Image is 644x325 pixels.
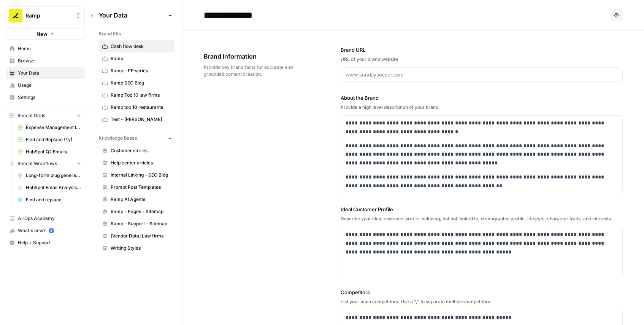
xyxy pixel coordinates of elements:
label: Competitors [341,288,623,296]
a: Ramp - PP series [99,65,174,77]
div: List your main competitors. Use a "," to separate multiple competitors. [341,298,623,305]
a: Settings [6,91,85,104]
span: Ramp - Support - Sitemap [111,220,171,227]
span: Your Data [18,70,81,76]
span: Ramp - Pages - Sitemap [111,208,171,215]
span: Usage [18,82,81,89]
a: Ramp [99,53,174,65]
span: Writing Styles [111,245,171,252]
span: Ramp [25,12,71,19]
button: Recent Workflows [6,158,85,169]
button: Workspace: Ramp [6,6,85,25]
span: Ramp Top 10 law firms [111,92,171,99]
span: Ramp AI Agents [111,196,171,203]
a: Customer stories [99,145,174,157]
span: Customer stories [111,147,171,154]
span: Prompt Post Templates [111,184,171,191]
div: URL of your brand website [341,56,623,63]
span: Expense Management long-form plug generator --> Publish to Sanity [26,124,81,131]
span: [Vendor Data] Law firms [111,233,171,239]
label: About the Brand [341,94,623,102]
a: HubSpot Email Analysis Segment [14,182,85,194]
span: Recent Grids [17,112,45,119]
span: Ramp - PP series [111,67,171,74]
span: Ramp top 10 restaurants [111,104,171,111]
span: Recent Workflows [17,160,57,167]
a: Ramp Top 10 law firms [99,89,174,101]
span: Browse [18,57,81,64]
span: Provide key brand facts for accurate and grounded content creation. [204,64,298,78]
label: Brand URL [341,46,623,54]
span: Ramp [111,55,171,62]
span: Find and Replace (Ty) [26,136,81,143]
a: Expense Management long-form plug generator --> Publish to Sanity [14,121,85,134]
span: Settings [18,94,81,101]
span: HubSpot Q2 Emails [26,148,81,155]
div: Provide a high level description of your brand. [341,104,623,111]
a: Cash flow desk [99,40,174,53]
a: Your Data [6,67,85,79]
span: AirOps Academy [18,215,81,222]
a: Ramp SEO Blog [99,77,174,89]
span: Long-form plug generator – Content tuning version [26,172,81,179]
span: HubSpot Email Analysis Segment [26,184,81,191]
a: Ramp AI Agents [99,193,174,206]
label: Ideal Customer Profile [341,206,623,213]
a: AirOps Academy [6,212,85,225]
a: Ramp - Support - Sitemap [99,218,174,230]
button: New [6,28,85,40]
span: Test - [PERSON_NAME] [111,116,171,123]
button: What's new? 5 [6,225,85,237]
a: [Vendor Data] Law firms [99,230,174,242]
text: 5 [50,229,52,233]
a: Test - [PERSON_NAME] [99,113,174,126]
div: What's new? [6,225,84,236]
a: 5 [49,228,54,233]
a: Ramp top 10 restaurants [99,101,174,113]
span: Cash flow desk [111,43,171,50]
a: Usage [6,79,85,91]
a: HubSpot Q2 Emails [14,146,85,158]
a: Ramp - Pages - Sitemap [99,206,174,218]
a: Help center articles [99,157,174,169]
a: Prompt Post Templates [99,181,174,193]
span: Help center articles [111,159,171,166]
input: www.sundaysoccer.com [346,71,618,78]
span: Help + Support [18,239,81,246]
span: Find and replace [26,196,81,203]
span: Home [18,45,81,52]
div: Describe your ideal customer profile including, but not limited to, demographic profile, lifestyl... [341,215,623,222]
span: Your Data [99,11,165,20]
span: Internal Linking - SEO Blog [111,172,171,178]
span: New [36,30,48,38]
a: Long-form plug generator – Content tuning version [14,169,85,182]
button: Recent Grids [6,110,85,121]
a: Find and replace [14,194,85,206]
img: Ramp Logo [9,9,22,22]
button: Help + Support [6,237,85,249]
span: Brand Information [204,52,298,61]
span: Knowledge Bases [99,135,137,142]
a: Writing Styles [99,242,174,254]
span: Brand Kits [99,30,121,37]
a: Find and Replace (Ty) [14,134,85,146]
a: Browse [6,55,85,67]
a: Home [6,43,85,55]
a: Internal Linking - SEO Blog [99,169,174,181]
span: Ramp SEO Blog [111,80,171,86]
